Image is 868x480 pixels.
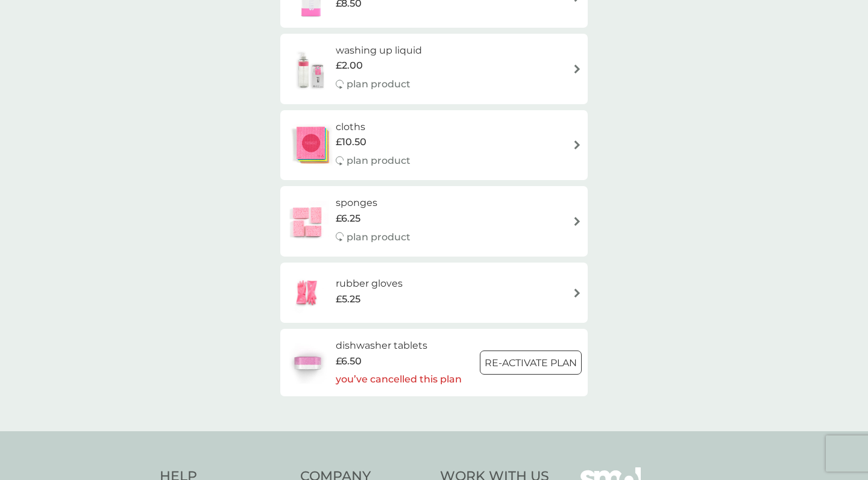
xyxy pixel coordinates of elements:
h6: dishwasher tablets [336,338,462,354]
img: rubber gloves [286,272,329,314]
span: £6.50 [336,354,362,369]
img: dishwasher tablets [286,341,329,384]
img: washing up liquid [286,48,336,90]
p: plan product [347,153,410,169]
h6: washing up liquid [336,43,422,58]
h6: sponges [336,195,410,211]
img: arrow right [573,64,582,73]
span: £5.25 [336,291,360,307]
span: £10.50 [336,134,366,150]
p: Re-activate Plan [485,355,577,371]
h6: cloths [336,119,410,135]
span: £6.25 [336,211,360,226]
span: £2.00 [336,58,363,73]
button: Re-activate Plan [480,351,582,375]
p: you’ve cancelled this plan [336,372,462,387]
p: plan product [347,229,410,245]
img: arrow right [573,288,582,298]
h6: rubber gloves [336,276,403,291]
img: arrow right [573,140,582,149]
img: arrow right [573,217,582,226]
img: cloths [286,124,336,166]
p: plan product [347,76,410,92]
img: sponges [286,201,329,243]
